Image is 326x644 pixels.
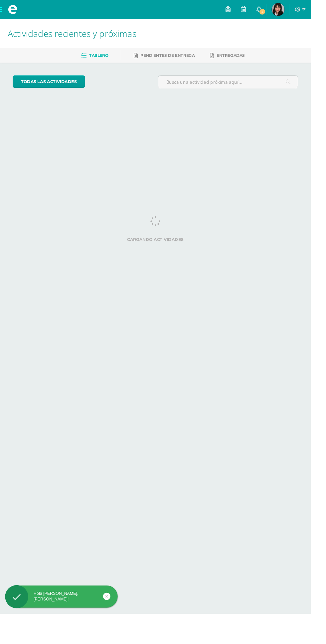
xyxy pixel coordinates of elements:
[220,53,257,63] a: Entregadas
[85,53,113,63] a: Tablero
[140,53,204,63] a: Pendientes de entrega
[8,29,143,41] span: Actividades recientes y próximas
[13,79,89,92] a: todas las Actividades
[271,9,279,16] span: 2
[5,620,123,632] div: Hola [PERSON_NAME], [PERSON_NAME]!
[285,3,298,17] img: 3c2c4356b1b5b9a5dd6a6853eb8331e8.png
[93,55,113,60] span: Tablero
[166,79,312,92] input: Busca una actividad próxima aquí...
[147,55,204,60] span: Pendientes de entrega
[227,55,257,60] span: Entregadas
[13,249,313,254] label: Cargando actividades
